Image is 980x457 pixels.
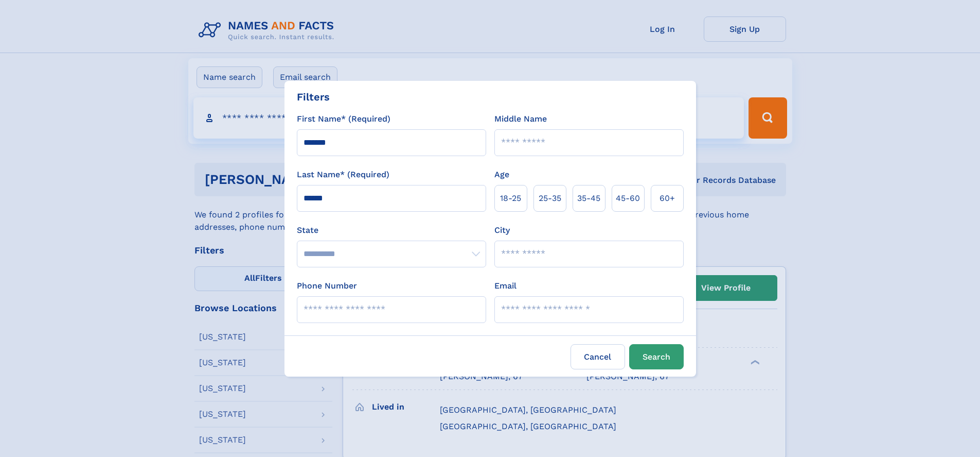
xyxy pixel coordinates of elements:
[616,192,640,205] span: 45‑60
[494,280,516,292] label: Email
[494,224,510,236] label: City
[629,344,684,369] button: Search
[297,89,330,105] div: Filters
[571,344,625,369] label: Cancel
[297,224,486,236] label: State
[297,113,390,125] label: First Name* (Required)
[494,113,547,125] label: Middle Name
[297,280,357,292] label: Phone Number
[500,192,521,205] span: 18‑25
[494,168,509,181] label: Age
[539,192,561,205] span: 25‑35
[660,192,675,205] span: 60+
[577,192,600,205] span: 35‑45
[297,168,389,181] label: Last Name* (Required)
